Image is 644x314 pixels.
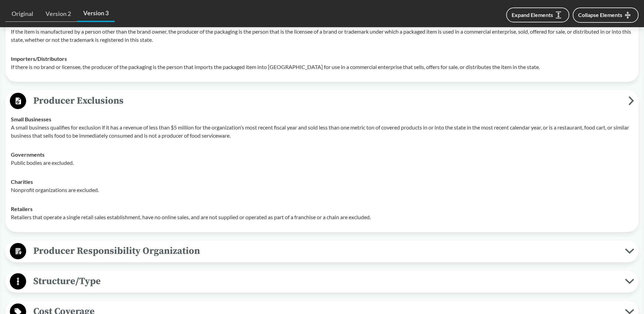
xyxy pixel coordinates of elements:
a: Original [5,6,39,22]
p: If the item is manufactured by a person other than the brand owner, the producer of the packaging... [11,28,633,44]
p: A small business qualifies for exclusion if it has a revenue of less than $5 million for the orga... [11,123,633,140]
a: Version 3 [77,5,115,22]
a: Version 2 [39,6,77,22]
button: Collapse Elements [573,7,639,23]
button: Structure/Type [8,273,636,290]
strong: Charities [11,178,33,185]
strong: Governments [11,151,44,158]
p: Public bodies are excluded. [11,159,633,167]
span: Producer Exclusions [26,93,628,108]
strong: Small Businesses [11,116,51,122]
p: Nonprofit organizations are excluded. [11,186,633,194]
button: Producer Exclusions [8,92,636,110]
span: Producer Responsibility Organization [26,243,625,259]
button: Producer Responsibility Organization [8,243,636,260]
button: Expand Elements [506,7,569,22]
strong: Retailers [11,206,33,212]
p: If there is no brand or licensee, the producer of the packaging is the person that imports the pa... [11,63,633,71]
strong: Importers/​Distributors [11,55,67,62]
span: Structure/Type [26,274,625,289]
p: Retailers that operate a single retail sales establishment, have no online sales, and are not sup... [11,213,633,221]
